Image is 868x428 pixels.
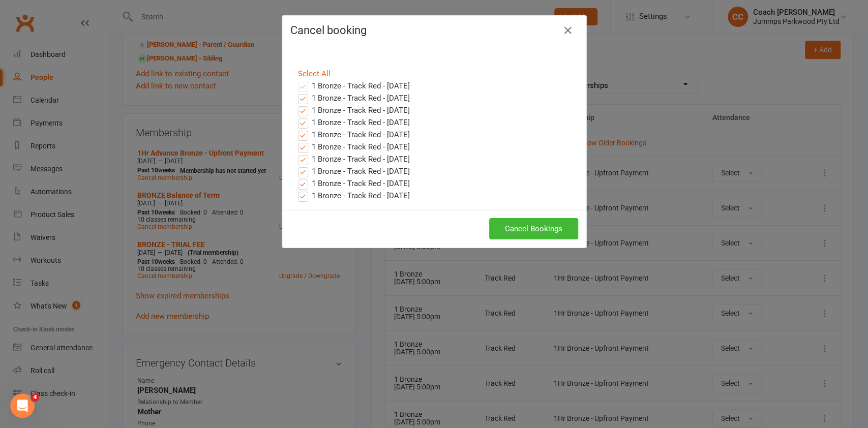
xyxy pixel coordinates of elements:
[31,393,39,402] span: 4
[298,80,410,92] label: 1 Bronze - Track Red - [DATE]
[298,92,410,104] label: 1 Bronze - Track Red - [DATE]
[298,165,410,177] label: 1 Bronze - Track Red - [DATE]
[298,129,410,141] label: 1 Bronze - Track Red - [DATE]
[298,116,410,129] label: 1 Bronze - Track Red - [DATE]
[10,393,35,418] iframe: Intercom live chat
[489,218,578,239] button: Cancel Bookings
[290,24,578,37] h4: Cancel booking
[298,69,331,78] a: Select All
[298,104,410,116] label: 1 Bronze - Track Red - [DATE]
[298,141,410,153] label: 1 Bronze - Track Red - [DATE]
[560,22,576,39] button: Close
[298,177,410,190] label: 1 Bronze - Track Red - [DATE]
[298,190,410,202] label: 1 Bronze - Track Red - [DATE]
[298,153,410,165] label: 1 Bronze - Track Red - [DATE]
